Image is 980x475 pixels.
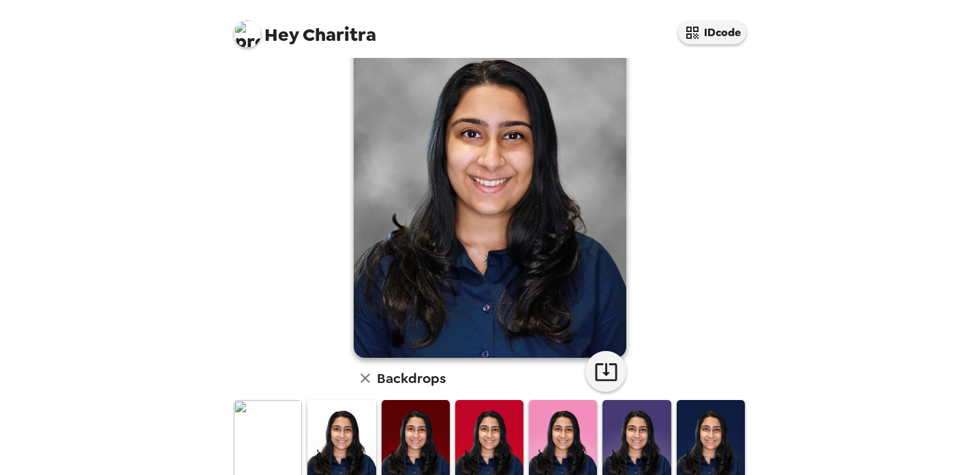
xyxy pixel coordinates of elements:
[264,22,298,47] span: Hey
[234,20,261,48] img: profile pic
[377,367,446,389] h6: Backdrops
[234,14,376,44] span: Charitra
[354,17,626,358] img: user
[678,20,746,44] button: IDcode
